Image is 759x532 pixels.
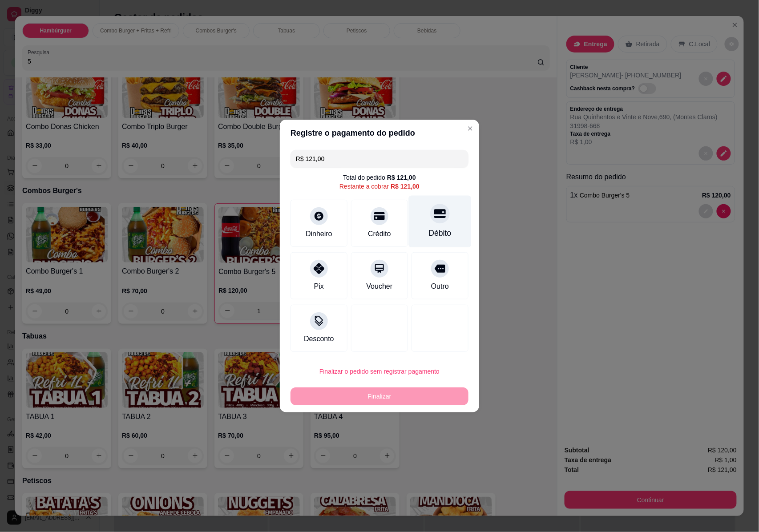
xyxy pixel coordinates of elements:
input: Ex.: hambúrguer de cordeiro [296,150,463,168]
div: Outro [431,281,449,292]
button: Finalizar o pedido sem registrar pagamento [291,363,468,380]
div: Voucher [367,281,393,292]
button: Close [463,121,477,136]
div: Débito [429,227,452,239]
div: Pix [314,281,324,292]
div: Total do pedido [343,173,416,182]
div: R$ 121,00 [391,182,420,191]
div: Desconto [304,334,334,344]
header: Registre o pagamento do pedido [280,120,479,146]
div: Dinheiro [306,229,332,239]
div: Crédito [368,229,391,239]
div: Restante a cobrar [339,182,420,191]
div: R$ 121,00 [387,173,416,182]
